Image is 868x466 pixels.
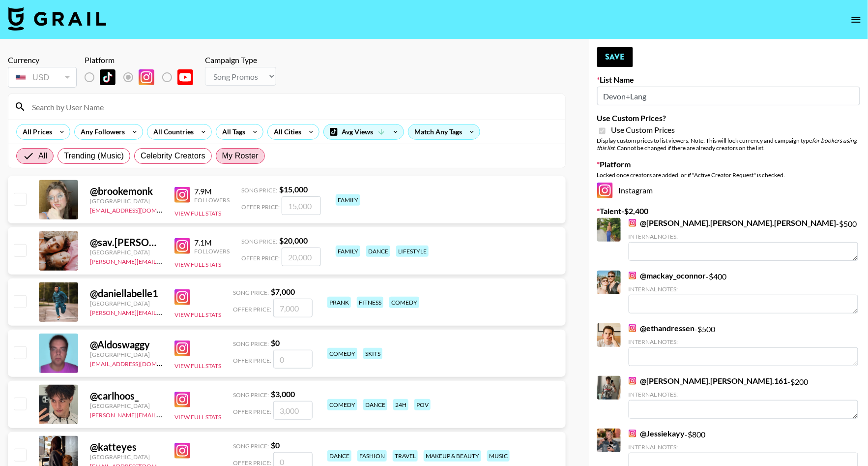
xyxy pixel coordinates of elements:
button: View Full Stats [174,413,221,421]
div: @ katteyes [90,441,163,453]
a: [EMAIL_ADDRESS][DOMAIN_NAME] [90,358,189,368]
img: Instagram [174,341,190,356]
input: 7,000 [273,299,313,317]
img: Grail Talent [8,7,106,31]
div: Internal Notes: [629,391,858,398]
span: Offer Price: [241,203,280,211]
div: 7.1M [194,238,230,248]
div: dance [327,450,351,462]
button: Save [597,47,633,67]
strong: $ 0 [271,440,280,450]
div: 24h [393,399,408,410]
div: makeup & beauty [424,450,481,462]
div: Display custom prices to list viewers. Note: This will lock currency and campaign type . Cannot b... [597,137,860,152]
div: @ sav.[PERSON_NAME] [90,236,163,249]
span: Use Custom Prices [611,125,675,135]
span: Song Price: [241,186,277,194]
div: [GEOGRAPHIC_DATA] [90,300,163,307]
span: Offer Price: [233,357,271,364]
div: comedy [327,348,357,359]
div: [GEOGRAPHIC_DATA] [90,453,163,461]
span: Offer Price: [241,254,280,262]
a: @mackay_oconnor [629,271,706,280]
a: [PERSON_NAME][EMAIL_ADDRESS][DOMAIN_NAME] [90,307,235,316]
div: 7.9M [194,186,230,196]
div: Internal Notes: [629,233,858,240]
img: Instagram [629,272,637,280]
div: dance [366,246,390,257]
div: dance [363,399,387,410]
div: Currency [8,55,77,65]
label: Talent - $ 2,400 [597,206,860,216]
div: fitness [357,297,383,308]
button: View Full Stats [174,311,221,318]
strong: $ 15,000 [279,185,308,194]
span: Offer Price: [233,306,271,313]
div: family [336,246,360,257]
div: @ brookemonk [90,185,163,197]
div: Locked once creators are added, or if "Active Creator Request" is checked. [597,171,860,179]
img: Instagram [139,69,154,85]
div: lifestyle [396,246,429,257]
div: Match Any Tags [408,124,480,139]
div: @ Aldoswaggy [90,339,163,351]
div: comedy [389,297,419,308]
button: View Full Stats [174,362,221,370]
div: Currency is locked to USD [8,65,77,90]
input: 20,000 [282,248,321,266]
button: open drawer [846,10,866,30]
div: travel [393,450,418,462]
img: Instagram [629,324,637,332]
input: Search by User Name [26,99,559,115]
span: Offer Price: [233,408,271,415]
img: YouTube [177,69,193,85]
span: Trending (Music) [64,150,124,162]
div: fashion [357,450,387,462]
a: [PERSON_NAME][EMAIL_ADDRESS][DOMAIN_NAME] [90,409,235,419]
div: All Prices [17,124,54,139]
label: Platform [597,159,860,169]
div: Followers [194,248,230,255]
div: Any Followers [75,124,127,139]
span: Song Price: [241,238,277,245]
a: @Jessiekayy [629,429,685,438]
strong: $ 3,000 [271,389,295,399]
div: [GEOGRAPHIC_DATA] [90,197,163,205]
div: @ daniellabelle1 [90,287,163,300]
div: skits [363,348,382,359]
div: family [336,194,360,206]
div: Avg Views [324,124,404,139]
input: 3,000 [273,401,313,420]
div: All Cities [268,124,303,139]
label: List Name [597,75,860,85]
img: Instagram [174,443,190,459]
span: Celebrity Creators [141,150,205,162]
strong: $ 0 [271,338,280,347]
span: My Roster [222,150,259,162]
div: Campaign Type [205,55,276,65]
div: USD [10,69,75,86]
input: 15,000 [282,196,321,215]
div: - $ 500 [629,323,858,366]
button: View Full Stats [174,210,221,217]
img: Instagram [174,289,190,305]
span: Song Price: [233,442,269,450]
strong: $ 7,000 [271,287,295,296]
span: Song Price: [233,289,269,296]
label: Use Custom Prices? [597,113,860,123]
a: @[PERSON_NAME].[PERSON_NAME].161 [629,376,788,386]
div: comedy [327,399,357,410]
span: Song Price: [233,391,269,399]
input: 0 [273,350,313,369]
div: music [487,450,510,462]
div: [GEOGRAPHIC_DATA] [90,351,163,358]
button: View Full Stats [174,261,221,268]
a: [EMAIL_ADDRESS][DOMAIN_NAME] [90,205,189,214]
div: - $ 200 [629,376,858,419]
div: Followers [194,196,230,204]
div: All Tags [216,124,247,139]
img: Instagram [174,187,190,203]
div: [GEOGRAPHIC_DATA] [90,402,163,409]
img: Instagram [629,377,637,385]
div: Instagram [597,183,860,198]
